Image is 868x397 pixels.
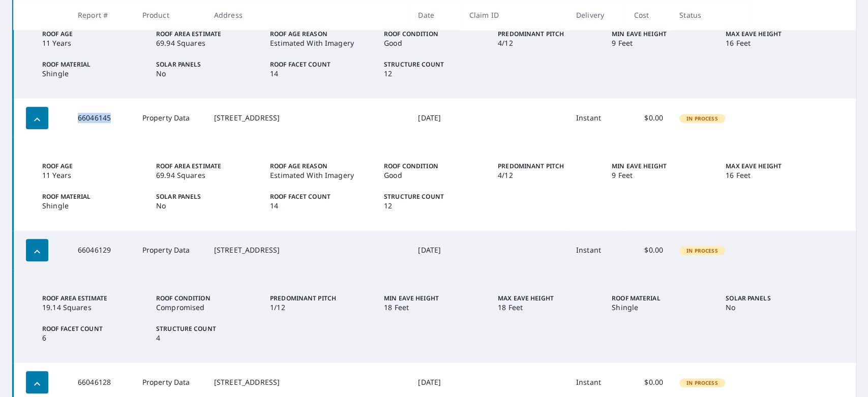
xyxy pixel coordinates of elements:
p: Predominant Pitch [270,294,372,303]
p: Max Eave Height [726,29,827,39]
p: Roof Material [42,60,144,69]
p: 12 [384,201,486,210]
p: Roof Facet Count [270,192,372,201]
p: Roof Material [42,192,144,201]
p: 18 Feet [384,303,486,312]
span: In Process [680,379,724,386]
p: 14 [270,201,372,210]
p: 11 Years [42,171,144,180]
td: [DATE] [410,99,461,137]
p: Min Eave Height [612,29,713,39]
p: Roof Material [612,294,713,303]
p: No [156,201,258,210]
td: Property Data [134,231,206,269]
p: 19.14 Squares [42,303,144,312]
p: 9 Feet [612,171,713,180]
p: 9 Feet [612,39,713,48]
p: Compromised [156,303,258,312]
p: Max Eave Height [498,294,600,303]
p: 18 Feet [498,303,600,312]
p: Predominant Pitch [498,162,600,171]
p: Roof Facet Count [42,324,144,333]
p: Good [384,171,486,180]
td: 66046129 [70,231,134,269]
p: Good [384,39,486,48]
td: Instant [568,99,626,137]
p: Predominant Pitch [498,29,600,39]
p: Roof Area Estimate [156,162,258,171]
p: Shingle [42,69,144,78]
p: Solar Panels [156,60,258,69]
td: $0.00 [625,99,671,137]
span: In Process [680,247,724,254]
p: 69.94 Squares [156,171,258,180]
p: 4/12 [498,171,600,180]
p: Structure Count [384,60,486,69]
p: 16 Feet [726,39,827,48]
p: Shingle [42,201,144,210]
p: Roof Condition [384,29,486,39]
td: Property Data [134,99,206,137]
td: Instant [568,231,626,269]
p: 69.94 Squares [156,39,258,48]
p: 4 [156,333,258,343]
p: Roof Condition [156,294,258,303]
p: Solar Panels [726,294,827,303]
td: 66046145 [70,99,134,137]
div: [STREET_ADDRESS] [214,245,402,255]
td: $0.00 [625,231,671,269]
div: [STREET_ADDRESS] [214,113,402,123]
p: Structure Count [384,192,486,201]
p: Roof Age Reason [270,29,372,39]
span: In Process [680,115,724,122]
p: Structure Count [156,324,258,333]
p: Min Eave Height [612,162,713,171]
p: 16 Feet [726,171,827,180]
p: 1/12 [270,303,372,312]
p: Estimated With Imagery [270,171,372,180]
p: No [726,303,827,312]
p: 4/12 [498,39,600,48]
p: Roof Area Estimate [156,29,258,39]
p: Roof Area Estimate [42,294,144,303]
p: Estimated With Imagery [270,39,372,48]
p: Roof Age [42,29,144,39]
p: Roof Condition [384,162,486,171]
p: 14 [270,69,372,78]
p: No [156,69,258,78]
div: [STREET_ADDRESS] [214,377,402,387]
p: Roof Age Reason [270,162,372,171]
p: Roof Facet Count [270,60,372,69]
p: 6 [42,333,144,343]
p: Solar Panels [156,192,258,201]
p: 12 [384,69,486,78]
p: Shingle [612,303,713,312]
p: 11 Years [42,39,144,48]
p: Max Eave Height [726,162,827,171]
p: Roof Age [42,162,144,171]
td: [DATE] [410,231,461,269]
p: Min Eave Height [384,294,486,303]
